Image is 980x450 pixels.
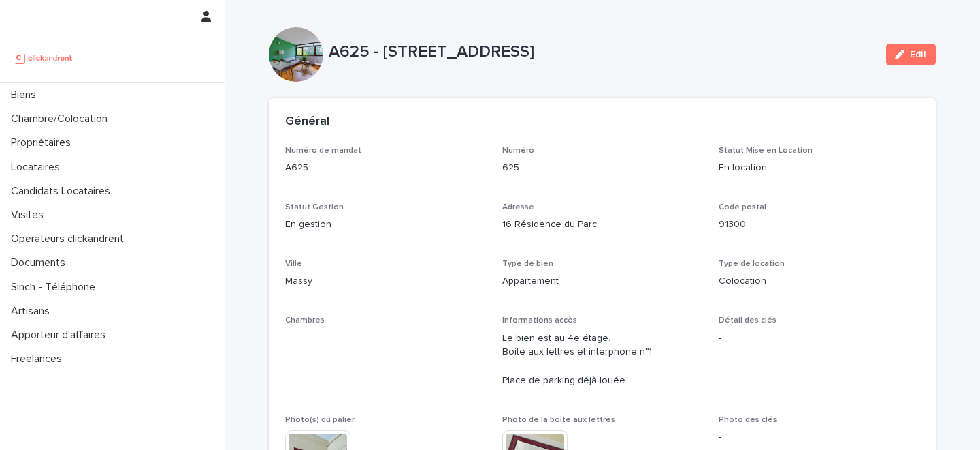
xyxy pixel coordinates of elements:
[502,217,703,232] p: 16 Résidence du Parc
[285,115,329,130] h2: Général
[5,89,47,102] p: Biens
[719,147,813,155] span: Statut Mise en Location
[285,161,486,175] p: A625
[502,331,703,388] p: Le bien est au 4e étage. Boite aux lettres et interphone n°1 Place de parking déjà louée
[5,232,135,245] p: Operateurs clickandrent
[502,416,615,424] span: Photo de la boîte aux lettres
[719,260,785,268] span: Type de location
[5,112,118,125] p: Chambre/Colocation
[285,274,486,288] p: Massy
[5,185,121,198] p: Candidats Locataires
[11,44,77,72] img: UCB0brd3T0yccxBKYDjQ
[719,416,777,424] span: Photo des clés
[5,136,82,149] p: Propriétaires
[285,217,486,232] p: En gestion
[502,147,534,155] span: Numéro
[5,281,106,294] p: Sinch - Téléphone
[5,209,54,222] p: Visites
[285,203,344,211] span: Statut Gestion
[719,274,919,288] p: Colocation
[285,416,355,424] span: Photo(s) du palier
[886,44,936,65] button: Edit
[329,42,875,62] p: A625 - [STREET_ADDRESS]
[5,161,71,174] p: Locataires
[5,329,116,342] p: Apporteur d'affaires
[719,161,919,175] p: En location
[502,260,553,268] span: Type de bien
[910,50,927,59] span: Edit
[5,256,76,269] p: Documents
[285,147,361,155] span: Numéro de mandat
[285,316,325,325] span: Chambres
[5,352,73,365] p: Freelances
[502,161,703,175] p: 625
[5,305,61,318] p: Artisans
[719,430,919,445] p: -
[285,260,302,268] span: Ville
[719,217,919,232] p: 91300
[502,316,577,325] span: Informations accès
[719,331,919,346] p: -
[502,203,534,211] span: Adresse
[502,274,703,288] p: Appartement
[719,203,766,211] span: Code postal
[719,316,777,325] span: Détail des clés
